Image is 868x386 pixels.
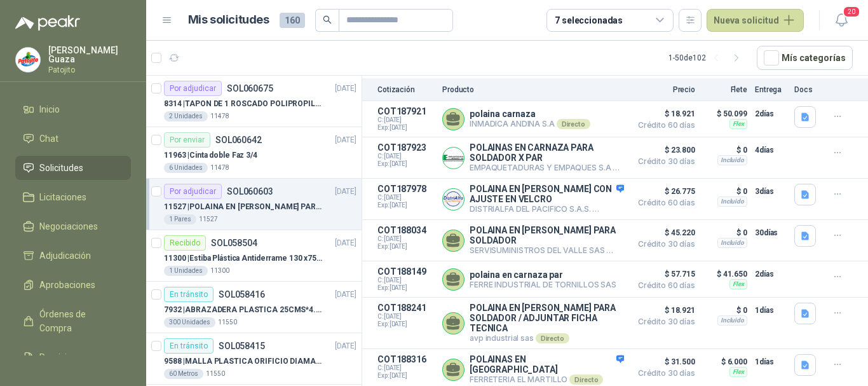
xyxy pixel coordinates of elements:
[632,85,695,94] p: Precio
[199,214,218,224] p: 11527
[632,354,695,369] span: $ 31.500
[755,303,787,318] p: 1 días
[377,354,435,364] p: COT188316
[755,225,787,240] p: 30 días
[830,9,853,32] button: 20
[377,142,435,153] p: COT187923
[377,303,435,313] p: COT188241
[164,214,196,224] div: 1 Pares
[219,341,265,350] p: SOL058415
[377,202,435,209] span: Exp: [DATE]
[377,116,435,124] span: C: [DATE]
[470,184,624,204] p: POLAINA EN [PERSON_NAME] CON AJUSTE EN VELCRO
[703,266,747,282] p: $ 41.650
[146,230,362,282] a: RecibidoSOL058504[DATE] 11300 |Estiba Plástica Antiderrame 130 x75 CM - Capacidad 180-200 Litros1...
[755,354,787,369] p: 1 días
[632,266,695,282] span: $ 57.715
[707,9,804,32] button: Nueva solicitud
[470,142,624,163] p: POLAINAS EN CARNAZA PARA SOLDADOR X PAR
[755,85,787,94] p: Entrega
[335,340,356,352] p: [DATE]
[335,186,356,198] p: [DATE]
[703,303,747,318] p: $ 0
[377,235,435,243] span: C: [DATE]
[164,266,208,276] div: 1 Unidades
[717,238,747,248] div: Incluido
[470,204,624,214] p: DISTRIALFA DEL PACIFICO S.A.S.
[15,15,80,31] img: Logo peakr
[15,156,131,180] a: Solicitudes
[377,153,435,160] span: C: [DATE]
[632,106,695,121] span: $ 18.921
[210,163,229,173] p: 11478
[632,369,695,377] span: Crédito 30 días
[717,155,747,165] div: Incluido
[15,97,131,121] a: Inicio
[15,302,131,340] a: Órdenes de Compra
[39,219,98,233] span: Negociaciones
[377,277,435,284] span: C: [DATE]
[164,304,322,316] p: 7932 | ABRAZADERA PLASTICA 25CMS*4.8MM NEGRA
[164,317,215,327] div: 300 Unidades
[755,142,787,158] p: 4 días
[164,184,222,199] div: Por adjudicar
[717,196,747,207] div: Incluido
[377,194,435,202] span: C: [DATE]
[755,106,787,121] p: 2 días
[703,225,747,240] p: $ 0
[632,158,695,165] span: Crédito 30 días
[335,134,356,146] p: [DATE]
[39,249,91,263] span: Adjudicación
[794,85,820,94] p: Docs
[280,13,305,28] span: 160
[15,273,131,297] a: Aprobaciones
[470,225,624,245] p: POLAINA EN [PERSON_NAME] PARA SOLDADOR
[377,160,435,168] span: Exp: [DATE]
[632,199,695,207] span: Crédito 60 días
[146,127,362,179] a: Por enviarSOL060642[DATE] 11963 |Cinta doble Faz 3/46 Unidades11478
[15,127,131,151] a: Chat
[470,163,624,173] p: EMPAQUETADURAS Y EMPAQUES S.A
[377,85,435,94] p: Cotización
[164,338,214,354] div: En tránsito
[39,161,83,175] span: Solicitudes
[377,321,435,328] span: Exp: [DATE]
[557,119,590,129] div: Directo
[377,313,435,321] span: C: [DATE]
[164,98,322,110] p: 8314 | TAPON DE 1 ROSCADO POLIPROPILENO - HEMBRA NPT
[632,318,695,326] span: Crédito 30 días
[164,111,208,121] div: 2 Unidades
[15,244,131,268] a: Adjudicación
[470,119,590,129] p: INMADICA ANDINA S.A
[377,266,435,277] p: COT188149
[632,240,695,248] span: Crédito 30 días
[632,225,695,240] span: $ 45.220
[15,214,131,238] a: Negociaciones
[164,355,322,368] p: 9588 | MALLA PLASTICA ORIFICIO DIAMANTE 3MM
[206,369,225,379] p: 11550
[377,372,435,380] span: Exp: [DATE]
[470,303,624,333] p: POLAINA EN [PERSON_NAME] PARA SOLDADOR / ADJUNTAR FICHA TECNICA
[569,375,603,385] div: Directo
[323,15,332,24] span: search
[377,184,435,194] p: COT187978
[164,252,322,265] p: 11300 | Estiba Plástica Antiderrame 130 x75 CM - Capacidad 180-200 Litros
[164,235,206,251] div: Recibido
[15,185,131,209] a: Licitaciones
[443,148,464,169] img: Company Logo
[703,106,747,121] p: $ 50.099
[755,184,787,199] p: 3 días
[335,289,356,301] p: [DATE]
[48,66,131,74] p: Patojito
[15,345,131,369] a: Remisiones
[632,303,695,318] span: $ 18.921
[632,184,695,199] span: $ 26.775
[164,149,257,162] p: 11963 | Cinta doble Faz 3/4
[335,237,356,249] p: [DATE]
[146,76,362,127] a: Por adjudicarSOL060675[DATE] 8314 |TAPON DE 1 ROSCADO POLIPROPILENO - HEMBRA NPT2 Unidades11478
[703,85,747,94] p: Flete
[39,190,86,204] span: Licitaciones
[757,46,853,70] button: Mís categorías
[470,354,624,375] p: POLAINAS EN [GEOGRAPHIC_DATA]
[219,290,265,299] p: SOL058416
